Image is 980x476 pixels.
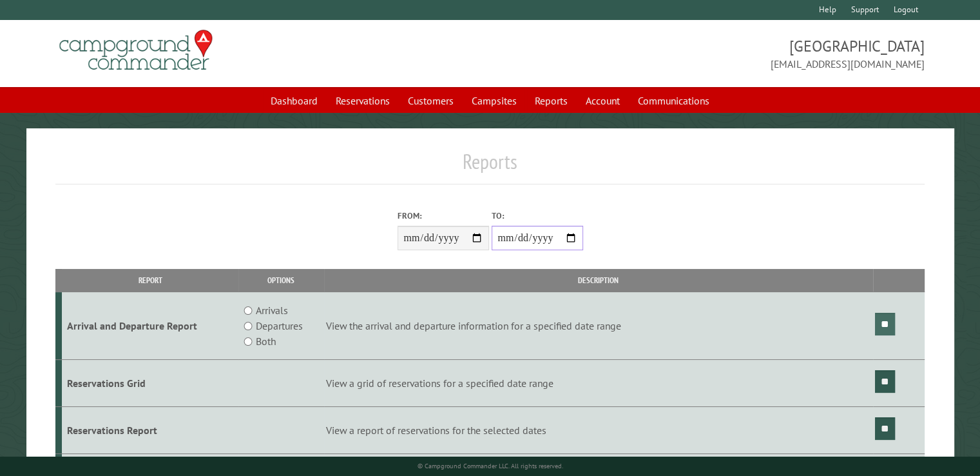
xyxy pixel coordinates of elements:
span: [GEOGRAPHIC_DATA] [EMAIL_ADDRESS][DOMAIN_NAME] [490,35,925,72]
label: Both [256,333,276,349]
h1: Reports [55,149,925,184]
a: Account [578,88,628,113]
label: From: [398,210,489,222]
td: View the arrival and departure information for a specified date range [324,292,873,360]
td: Reservations Grid [62,360,238,407]
a: Reservations [328,88,398,113]
img: Campground Commander [55,25,216,75]
label: Departures [256,318,303,333]
label: To: [492,210,583,222]
a: Dashboard [263,88,325,113]
th: Options [238,269,324,292]
td: Reservations Report [62,406,238,453]
th: Description [324,269,873,292]
a: Reports [527,88,575,113]
a: Communications [630,88,717,113]
small: © Campground Commander LLC. All rights reserved. [418,462,563,470]
a: Customers [400,88,461,113]
td: View a grid of reservations for a specified date range [324,360,873,407]
a: Campsites [464,88,524,113]
th: Report [62,269,238,292]
td: View a report of reservations for the selected dates [324,406,873,453]
label: Arrivals [256,302,288,318]
td: Arrival and Departure Report [62,292,238,360]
